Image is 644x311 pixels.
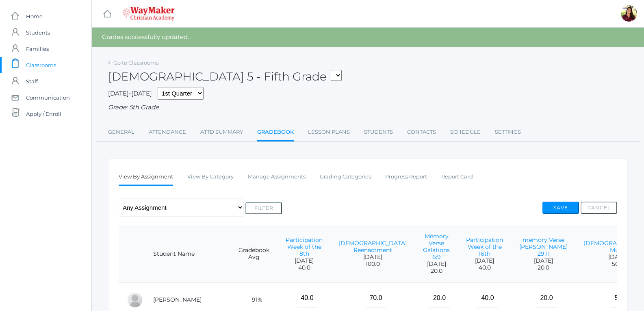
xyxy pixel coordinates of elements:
div: Elizabeth Benzinger [621,5,637,22]
span: [DATE] [519,257,568,264]
button: Cancel [581,202,617,214]
a: Go to Classrooms [113,59,158,66]
div: Grade: 5th Grade [108,103,628,112]
span: Home [26,8,43,24]
span: Classrooms [26,57,56,73]
a: Students [364,124,393,140]
a: Contacts [407,124,436,140]
h2: [DEMOGRAPHIC_DATA] 5 - Fifth Grade [108,70,342,83]
a: Attd Summary [200,124,243,140]
img: 4_waymaker-logo-stack-white.png [122,7,175,21]
span: 20.0 [423,268,450,274]
a: Participation Week of the 16th [466,236,503,257]
span: [DATE]-[DATE] [108,89,152,97]
th: Student Name [145,225,230,283]
a: View By Category [187,169,234,185]
a: Schedule [450,124,481,140]
a: Progress Report [385,169,427,185]
a: Lesson Plans [308,124,350,140]
span: [DATE] [423,261,450,268]
span: Communication [26,89,70,106]
span: [DATE] [286,257,323,264]
span: 40.0 [466,264,503,271]
th: Gradebook Avg [230,225,278,283]
a: Report Card [441,169,473,185]
a: Gradebook [257,124,294,141]
div: Grades successfully updated. [92,28,644,47]
span: 40.0 [286,264,323,271]
span: [DATE] [339,254,407,261]
a: Attendance [149,124,186,140]
span: [DATE] [466,257,503,264]
a: Manage Assignments [248,169,306,185]
span: Staff [26,73,38,89]
div: Claire Baker [127,292,143,308]
a: Settings [495,124,521,140]
a: [DEMOGRAPHIC_DATA] Reenactment [339,239,407,254]
a: Grading Categories [320,169,371,185]
a: General [108,124,134,140]
span: Apply / Enroll [26,106,61,122]
span: 100.0 [339,261,407,268]
a: [PERSON_NAME] [153,296,202,303]
a: View By Assignment [119,169,173,186]
a: Memory Verse Galations 6:9 [423,233,450,261]
a: memory Verse [PERSON_NAME] 29:11 [519,236,568,257]
span: Families [26,41,49,57]
a: Participation Week of the 8th [286,236,323,257]
span: Students [26,24,50,41]
button: Save [542,202,579,214]
button: Filter [245,202,282,214]
span: 20.0 [519,264,568,271]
